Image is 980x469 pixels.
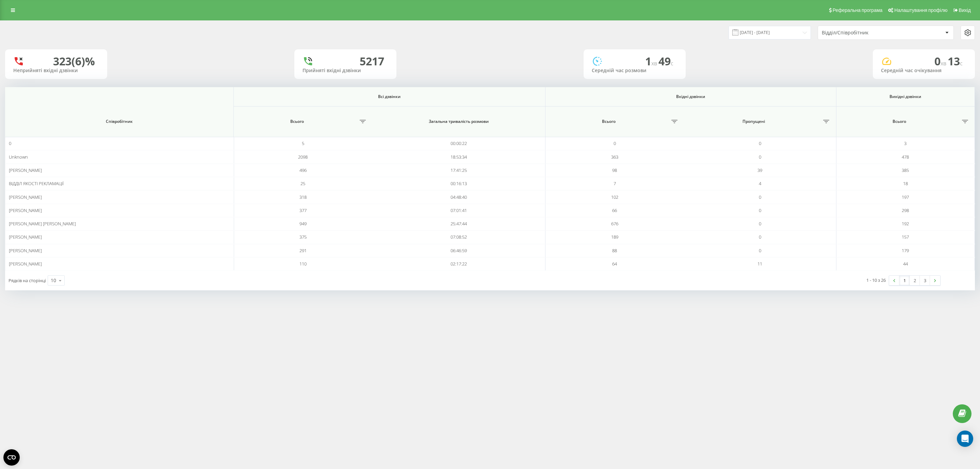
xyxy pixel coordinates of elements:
[902,234,909,240] span: 157
[303,68,388,74] div: Прийняті вхідні дзвінки
[612,261,617,267] span: 64
[372,137,545,150] td: 00:00:22
[53,55,95,68] div: 323 (6)%
[238,119,356,124] span: Всього
[592,68,677,74] div: Середній час розмови
[300,180,305,187] span: 25
[299,247,307,254] span: 291
[3,449,20,466] button: Open CMP widget
[372,230,545,244] td: 07:08:52
[550,119,668,124] span: Всього
[840,119,959,124] span: Всього
[948,54,963,68] span: 13
[9,247,42,254] span: [PERSON_NAME]
[866,277,886,284] div: 1 - 10 з 26
[759,221,761,227] span: 0
[299,167,307,173] span: 496
[372,164,545,177] td: 17:41:25
[645,54,658,68] span: 1
[299,234,307,240] span: 375
[881,68,967,74] div: Середній час очікування
[360,55,384,68] div: 5217
[614,140,616,146] span: 0
[611,234,618,240] span: 189
[9,277,46,284] span: Рядків на сторінці
[894,7,947,13] span: Налаштування профілю
[9,221,76,227] span: [PERSON_NAME] [PERSON_NAME]
[688,119,819,124] span: Пропущені
[9,234,42,240] span: [PERSON_NAME]
[941,60,948,67] span: хв
[822,30,903,36] div: Відділ/Співробітник
[20,119,219,124] span: Співробітник
[302,140,304,146] span: 5
[51,277,56,284] div: 10
[658,54,673,68] span: 49
[902,247,909,254] span: 179
[298,154,308,160] span: 2098
[299,207,307,213] span: 377
[563,94,819,99] span: Вхідні дзвінки
[833,7,883,13] span: Реферальна програма
[13,68,99,74] div: Неприйняті вхідні дзвінки
[957,431,973,447] div: Open Intercom Messenger
[902,154,909,160] span: 478
[759,234,761,240] span: 0
[372,244,545,257] td: 06:46:59
[759,207,761,213] span: 0
[611,154,618,160] span: 363
[372,217,545,230] td: 25:47:44
[910,276,920,285] a: 2
[920,276,930,285] a: 3
[9,154,28,160] span: Unknown
[902,167,909,173] span: 385
[959,7,971,13] span: Вихід
[612,207,617,213] span: 66
[9,140,11,146] span: 0
[757,261,762,267] span: 11
[611,194,618,200] span: 102
[9,194,42,200] span: [PERSON_NAME]
[372,190,545,204] td: 04:48:40
[902,194,909,200] span: 197
[9,167,42,173] span: [PERSON_NAME]
[903,180,908,187] span: 18
[902,207,909,213] span: 298
[759,247,761,254] span: 0
[960,60,963,67] span: c
[372,150,545,163] td: 18:53:34
[299,194,307,200] span: 318
[372,204,545,217] td: 07:01:41
[651,60,658,67] span: хв
[899,276,910,285] a: 1
[903,261,908,267] span: 44
[252,94,527,99] span: Всі дзвінки
[759,180,761,187] span: 4
[902,221,909,227] span: 192
[759,140,761,146] span: 0
[299,261,307,267] span: 110
[9,180,64,187] span: ВІДДІЛ ЯКОСТІ РЕКЛАМАЦІЇ
[372,177,545,190] td: 00:16:13
[904,140,906,146] span: 3
[9,261,42,267] span: [PERSON_NAME]
[611,221,618,227] span: 676
[759,194,761,200] span: 0
[846,94,965,99] span: Вихідні дзвінки
[614,180,616,187] span: 7
[757,167,762,173] span: 39
[384,119,533,124] span: Загальна тривалість розмови
[612,247,617,254] span: 88
[9,207,42,213] span: [PERSON_NAME]
[671,60,673,67] span: c
[612,167,617,173] span: 98
[759,154,761,160] span: 0
[372,257,545,271] td: 02:17:22
[299,221,307,227] span: 949
[934,54,948,68] span: 0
